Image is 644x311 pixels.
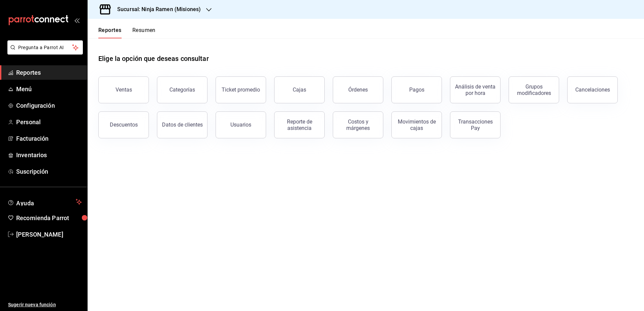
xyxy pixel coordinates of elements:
div: Costos y márgenes [337,118,379,131]
button: Reportes [98,27,122,38]
span: Suscripción [16,167,82,176]
button: Reporte de asistencia [274,111,325,138]
span: Reportes [16,68,82,77]
h1: Elige la opción que deseas consultar [98,54,209,64]
span: Menú [16,84,82,94]
button: Datos de clientes [157,111,207,138]
div: Movimientos de cajas [396,118,438,131]
div: Pagos [409,87,424,93]
button: Movimientos de cajas [391,111,442,138]
div: Reporte de asistencia [279,118,320,131]
span: [PERSON_NAME] [16,230,82,239]
div: Cajas [293,86,307,94]
div: Grupos modificadores [513,83,555,96]
button: Resumen [132,27,156,38]
div: Descuentos [110,122,138,128]
div: Ticket promedio [222,87,260,93]
div: navigation tabs [98,27,156,38]
span: Ayuda [16,198,73,206]
button: Órdenes [333,76,383,103]
button: Usuarios [216,111,266,138]
span: Inventarios [16,150,82,160]
div: Usuarios [230,122,251,128]
div: Transacciones Pay [454,118,496,131]
button: Ticket promedio [216,76,266,103]
button: Cancelaciones [567,76,618,103]
span: Sugerir nueva función [8,301,82,308]
span: Pregunta a Parrot AI [18,44,72,51]
div: Análisis de venta por hora [454,83,496,96]
div: Datos de clientes [162,122,203,128]
span: Facturación [16,134,82,143]
a: Pregunta a Parrot AI [5,49,83,56]
span: Recomienda Parrot [16,213,82,222]
button: Pagos [391,76,442,103]
button: Descuentos [98,111,149,138]
button: Ventas [98,76,149,103]
div: Categorías [169,87,195,93]
button: Pregunta a Parrot AI [7,40,83,55]
a: Cajas [274,76,325,103]
button: Análisis de venta por hora [450,76,501,103]
div: Órdenes [348,87,368,93]
button: open_drawer_menu [74,18,79,23]
div: Ventas [116,87,132,93]
button: Categorías [157,76,207,103]
span: Personal [16,117,82,127]
button: Transacciones Pay [450,111,501,138]
span: Configuración [16,101,82,110]
button: Costos y márgenes [333,111,383,138]
button: Grupos modificadores [509,76,559,103]
div: Cancelaciones [575,87,610,93]
h3: Sucursal: Ninja Ramen (Misiones) [112,5,201,13]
